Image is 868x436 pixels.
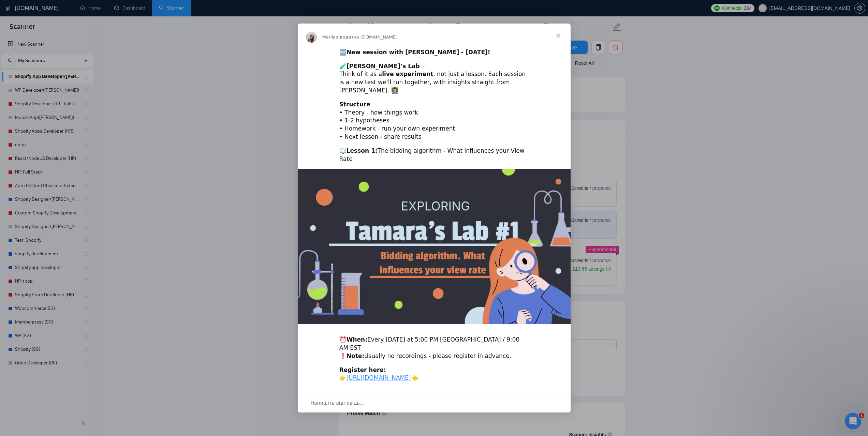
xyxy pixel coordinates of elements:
[339,336,529,360] div: ⏰ Every [DATE] at 5:00 PM [GEOGRAPHIC_DATA] / 9:00 AM EST ❗ Usually no recordings - please regist...
[347,374,411,381] a: [URL][DOMAIN_NAME]
[347,49,490,56] b: New session with [PERSON_NAME] - [DATE]!
[298,393,571,412] div: Відкрити бесіду й відповісти
[347,63,420,70] b: [PERSON_NAME]’s Lab
[339,62,529,95] div: 🧪 Think of it as a , not just a lesson. Each session is a new test we’ll run together, with insig...
[322,34,336,40] span: Mariia
[347,147,378,154] b: Lesson 1:
[546,24,571,48] span: Закрити
[339,101,529,141] div: • Theory - how things work • 1-2 hypotheses • Homework - run your own experiment • Next lesson - ...
[339,366,529,382] div: 👉 👈
[339,147,529,163] div: ⚖️ The bidding algorithm - What influences your View Rate
[336,34,397,40] span: з додатка [DOMAIN_NAME]
[339,48,529,57] div: 🆕
[347,336,367,343] b: When:
[347,352,364,359] b: Note:
[306,32,317,43] img: Profile image for Mariia
[382,71,433,77] b: live experiment
[311,399,365,407] span: Напишіть відповідь…
[339,101,370,108] b: Structure
[339,366,386,373] b: Register here:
